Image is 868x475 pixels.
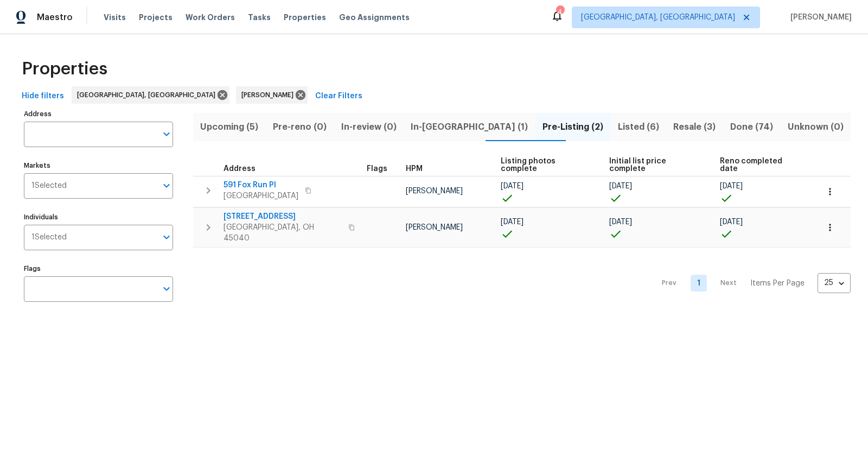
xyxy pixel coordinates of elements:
[236,86,308,104] div: [PERSON_NAME]
[556,7,564,17] div: 4
[818,269,851,297] div: 25
[501,157,591,173] span: Listing photos complete
[31,233,67,242] span: 1 Selected
[581,12,735,23] span: [GEOGRAPHIC_DATA], [GEOGRAPHIC_DATA]
[501,218,524,226] span: [DATE]
[673,119,717,135] span: Resale (3)
[787,119,844,135] span: Unknown (0)
[730,119,774,135] span: Done (74)
[340,119,397,135] span: In-review (0)
[367,165,387,173] span: Flags
[104,12,126,23] span: Visits
[339,12,410,23] span: Geo Assignments
[186,12,235,23] span: Work Orders
[224,180,298,191] span: 591 Fox Run Pl
[22,64,107,74] span: Properties
[720,218,743,226] span: [DATE]
[720,182,743,190] span: [DATE]
[750,278,805,289] p: Items Per Page
[77,90,220,100] span: [GEOGRAPHIC_DATA], [GEOGRAPHIC_DATA]
[609,182,632,190] span: [DATE]
[406,224,463,231] span: [PERSON_NAME]
[31,181,67,191] span: 1 Selected
[652,254,851,313] nav: Pagination Navigation
[224,165,256,173] span: Address
[786,12,852,23] span: [PERSON_NAME]
[241,90,298,100] span: [PERSON_NAME]
[224,222,342,244] span: [GEOGRAPHIC_DATA], OH 45040
[224,211,342,222] span: [STREET_ADDRESS]
[284,12,326,23] span: Properties
[37,12,73,23] span: Maestro
[720,157,800,173] span: Reno completed date
[501,182,524,190] span: [DATE]
[24,214,173,220] label: Individuals
[315,90,362,103] span: Clear Filters
[542,119,604,135] span: Pre-Listing (2)
[159,230,174,245] button: Open
[609,218,632,226] span: [DATE]
[691,275,707,292] a: Goto page 1
[200,119,259,135] span: Upcoming (5)
[139,12,173,23] span: Projects
[609,157,701,173] span: Initial list price complete
[311,86,367,106] button: Clear Filters
[72,86,229,104] div: [GEOGRAPHIC_DATA], [GEOGRAPHIC_DATA]
[24,162,173,169] label: Markets
[24,265,173,272] label: Flags
[22,90,64,103] span: Hide filters
[410,119,529,135] span: In-[GEOGRAPHIC_DATA] (1)
[159,178,174,193] button: Open
[406,187,463,195] span: [PERSON_NAME]
[224,191,298,201] span: [GEOGRAPHIC_DATA]
[24,111,173,117] label: Address
[406,165,423,173] span: HPM
[272,119,328,135] span: Pre-reno (0)
[248,14,271,21] span: Tasks
[159,281,174,296] button: Open
[617,119,660,135] span: Listed (6)
[159,126,174,142] button: Open
[17,86,68,106] button: Hide filters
